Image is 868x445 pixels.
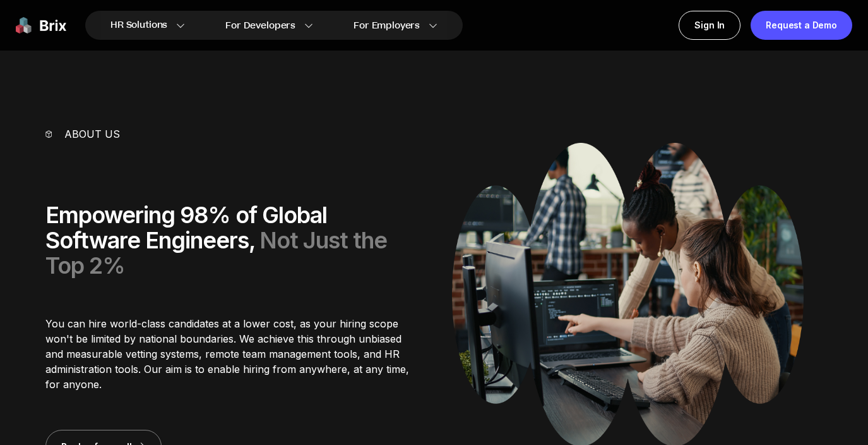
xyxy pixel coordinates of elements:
[45,130,52,137] img: vector
[225,19,295,32] span: For Developers
[45,226,387,279] span: Not Just the Top 2%
[751,11,852,40] a: Request a Demo
[45,202,416,278] div: Empowering 98% of Global Software Engineers,
[45,316,416,392] p: You can hire world-class candidates at a lower cost, as your hiring scope won't be limited by nat...
[64,126,120,142] p: About us
[354,19,420,32] span: For Employers
[110,15,167,35] span: HR Solutions
[679,11,740,40] a: Sign In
